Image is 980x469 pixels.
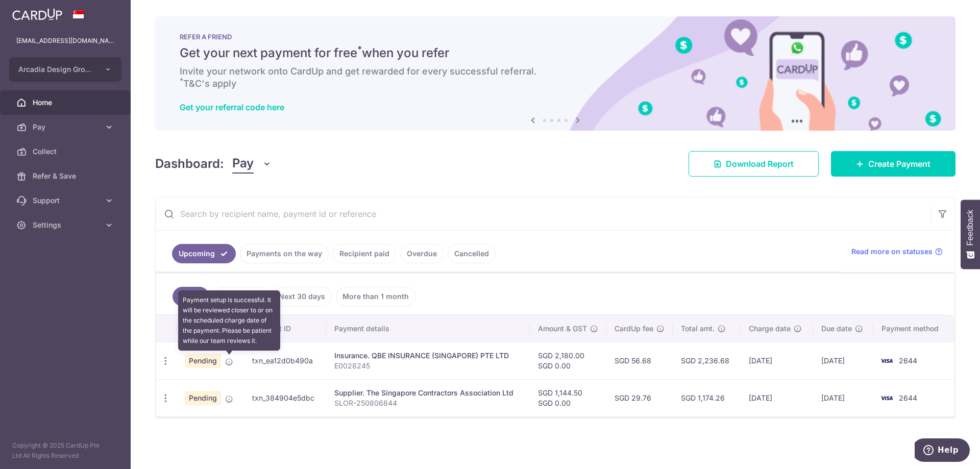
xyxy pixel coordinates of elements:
[899,356,917,365] span: 2644
[180,45,931,61] h5: Get your next payment for free when you refer
[172,244,236,263] a: Upcoming
[961,200,980,269] button: Feedback - Show survey
[851,246,943,257] a: Read more on statuses
[185,391,221,405] span: Pending
[741,342,813,379] td: [DATE]
[333,244,396,263] a: Recipient paid
[741,379,813,416] td: [DATE]
[726,158,794,170] span: Download Report
[33,146,100,157] span: Collect
[400,244,444,263] a: Overdue
[899,393,917,402] span: 2644
[334,388,522,398] div: Supplier. The Singapore Contractors Association Ltd
[606,342,673,379] td: SGD 56.68
[33,195,100,206] span: Support
[180,33,931,41] p: REFER A FRIEND
[831,151,955,177] a: Create Payment
[615,324,653,334] span: CardUp fee
[606,379,673,416] td: SGD 29.76
[18,64,94,75] span: Arcadia Design Group Pte Ltd
[821,324,852,334] span: Due date
[240,244,329,263] a: Payments on the way
[851,246,933,257] span: Read more on statuses
[334,351,522,361] div: Insurance. QBE INSURANCE (SINGAPORE) PTE LTD
[185,354,221,368] span: Pending
[876,355,897,367] img: Bank Card
[155,155,224,173] h4: Dashboard:
[326,315,530,342] th: Payment details
[530,342,606,379] td: SGD 2,180.00 SGD 0.00
[448,244,496,263] a: Cancelled
[12,8,62,20] img: CardUp
[232,154,254,174] span: Pay
[749,324,791,334] span: Charge date
[336,287,415,306] a: More than 1 month
[966,210,975,245] span: Feedback
[876,392,897,404] img: Bank Card
[915,438,970,464] iframe: Opens a widget where you can find more information
[538,324,587,334] span: Amount & GST
[530,379,606,416] td: SGD 1,144.50 SGD 0.00
[173,287,209,306] a: All
[178,290,280,351] div: Payment setup is successful. It will be reviewed closer to or on the scheduled charge date of the...
[868,158,930,170] span: Create Payment
[156,198,930,230] input: Search by recipient name, payment id or reference
[813,379,874,416] td: [DATE]
[16,36,114,46] p: [EMAIL_ADDRESS][DOMAIN_NAME]
[873,315,954,342] th: Payment method
[155,16,955,131] img: RAF banner
[9,57,121,82] button: Arcadia Design Group Pte Ltd
[673,379,740,416] td: SGD 1,174.26
[244,342,326,379] td: txn_ea12d0b490a
[180,65,931,90] h6: Invite your network onto CardUp and get rewarded for every successful referral. T&C's apply
[232,154,272,174] button: Pay
[334,361,522,371] p: E0028245
[33,220,100,230] span: Settings
[33,97,100,108] span: Home
[244,379,326,416] td: txn_384904e5dbc
[673,342,740,379] td: SGD 2,236.68
[689,151,819,177] a: Download Report
[681,324,715,334] span: Total amt.
[33,171,100,181] span: Refer & Save
[813,342,874,379] td: [DATE]
[334,398,522,408] p: SLOR-250806844
[33,122,100,132] span: Pay
[272,287,332,306] a: Next 30 days
[244,315,326,342] th: Payment ID
[180,102,284,112] a: Get your referral code here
